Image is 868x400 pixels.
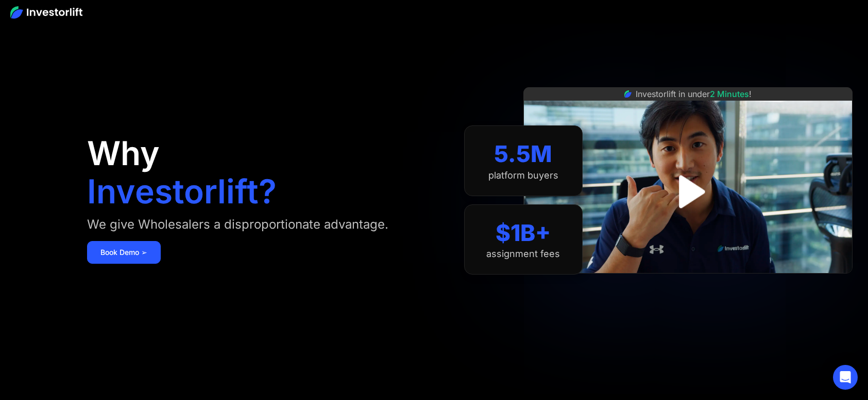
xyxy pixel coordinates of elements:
h1: Investorlift? [87,175,277,208]
div: assignment fees [486,248,560,260]
span: 2 Minutes [710,89,749,99]
div: We give Wholesalers a disproportionate advantage. [87,216,388,233]
div: 5.5M [494,140,552,168]
div: $1B+ [496,219,551,247]
div: Investorlift in under ! [636,88,752,100]
div: Open Intercom Messenger [833,365,858,390]
a: open lightbox [665,169,711,215]
a: Book Demo ➢ [87,241,161,264]
iframe: Customer reviews powered by Trustpilot [610,279,765,291]
div: platform buyers [488,170,558,181]
h1: Why [87,137,160,170]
